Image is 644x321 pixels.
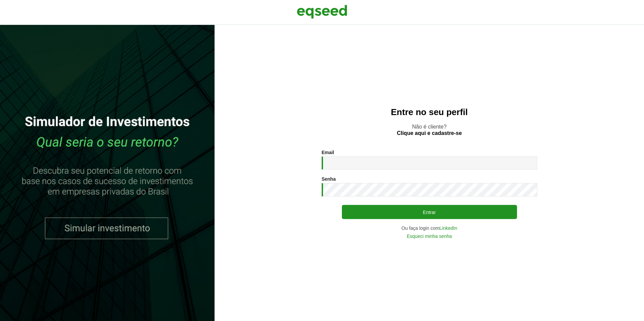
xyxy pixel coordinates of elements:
[322,177,336,181] label: Senha
[322,226,537,230] div: Ou faça login com
[322,150,334,155] label: Email
[342,205,517,219] button: Entrar
[297,3,347,20] img: EqSeed Logo
[228,123,631,136] p: Não é cliente?
[397,131,462,136] a: Clique aqui e cadastre-se
[440,226,457,230] a: LinkedIn
[407,234,452,239] a: Esqueci minha senha
[228,107,631,117] h2: Entre no seu perfil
